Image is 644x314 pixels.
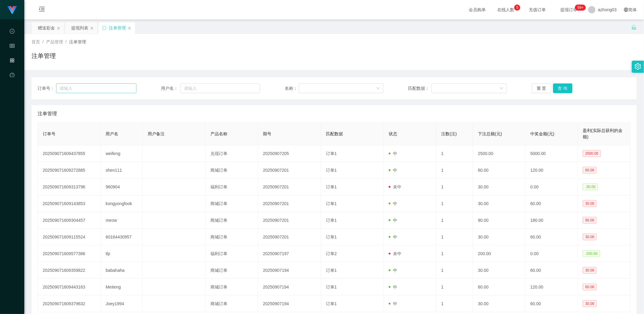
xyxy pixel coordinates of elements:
button: 重 置 [532,83,551,93]
td: 20250907194 [258,262,321,279]
td: 960904 [101,179,143,195]
span: 30.00 [583,300,597,307]
span: -30.00 [583,184,598,190]
td: 1 [436,195,473,212]
span: 产品名称 [210,131,227,136]
span: 中 [389,201,397,206]
td: 20250907201 [258,212,321,229]
img: logo.9652507e.png [7,6,17,15]
span: 在线人数 [494,8,517,12]
span: -200.00 [583,250,600,257]
span: 未中 [389,184,401,189]
td: 202509071609272885 [38,162,101,179]
td: 1 [436,145,473,162]
span: 盈利(实际总获利的金额) [583,128,622,139]
span: 注数(注) [441,131,457,136]
input: 请输入 [56,83,136,93]
span: 订单1 [326,268,337,273]
td: 202509071609379632 [38,295,101,312]
td: 1 [436,245,473,262]
td: 20250907201 [258,229,321,245]
td: 福利订单 [206,245,258,262]
td: 5000.00 [525,145,578,162]
td: 1 [436,212,473,229]
td: 20250907197 [258,245,321,262]
span: 订单1 [326,285,337,289]
div: 赠送彩金 [38,22,55,34]
span: 匹配数据 [326,131,343,136]
span: 提现订单 [557,8,580,12]
span: 订单1 [326,301,337,306]
i: 图标: down [376,86,380,91]
td: 202509071609577386 [38,245,101,262]
span: 会员管理 [10,44,15,98]
td: 2500.00 [473,145,525,162]
td: 商城订单 [206,212,258,229]
span: 2500.00 [583,150,601,157]
sup: 5 [514,5,520,11]
td: 商城订单 [206,162,258,179]
td: 20250907194 [258,279,321,295]
a: 图标: dashboard平台首页 [10,69,15,130]
span: 90.00 [583,217,597,224]
td: 30.00 [473,262,525,279]
td: 60164430957 [101,229,143,245]
i: 图标: global [624,8,628,12]
i: 图标: menu-unfold [32,0,52,20]
td: 20250907205 [258,145,321,162]
td: 202509071609115524 [38,229,101,245]
td: 60.00 [525,262,578,279]
span: 订单1 [326,168,337,173]
i: 图标: setting [635,63,641,70]
span: 中 [389,168,397,173]
span: 中 [389,218,397,223]
span: 名称： [285,85,299,92]
span: 中 [389,301,397,306]
td: 1 [436,262,473,279]
span: 订单1 [326,235,337,239]
td: 202509071609143853 [38,195,101,212]
td: 0.00 [525,179,578,195]
td: 1 [436,279,473,295]
p: 5 [516,5,518,11]
td: 商城订单 [206,262,258,279]
span: 60.00 [583,167,597,174]
td: 20250907194 [258,295,321,312]
span: 订单号 [43,131,55,136]
td: 120.00 [525,279,578,295]
td: 60.00 [525,229,578,245]
td: 1 [436,229,473,245]
td: 兑现订单 [206,145,258,162]
span: / [65,39,67,44]
td: 1 [436,295,473,312]
span: 产品管理 [46,39,63,44]
span: 数据中心 [10,29,15,83]
input: 请输入 [180,83,260,93]
td: 20250907201 [258,162,321,179]
span: 订单号： [38,85,56,92]
span: 30.00 [583,234,597,240]
td: 202509071609304457 [38,212,101,229]
td: 202509071609437855 [38,145,101,162]
span: 订单1 [326,218,337,223]
i: 图标: table [10,41,15,53]
span: 订单1 [326,151,337,156]
td: Meiteng [101,279,143,295]
span: 订单1 [326,201,337,206]
span: 60.00 [583,284,597,290]
i: 图标: close [57,26,60,30]
td: 202509071609443163 [38,279,101,295]
td: weifeng [101,145,143,162]
span: 注单管理 [38,110,57,117]
span: 用户名： [161,85,180,92]
td: babahaha [101,262,143,279]
span: 订单1 [326,184,337,189]
td: 30.00 [473,229,525,245]
td: 1 [436,162,473,179]
td: 60.00 [473,162,525,179]
h1: 注单管理 [32,51,56,60]
span: 匹配数据： [408,85,431,92]
span: 下注总额(元) [478,131,502,136]
td: 60.00 [525,195,578,212]
td: 20250907201 [258,179,321,195]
